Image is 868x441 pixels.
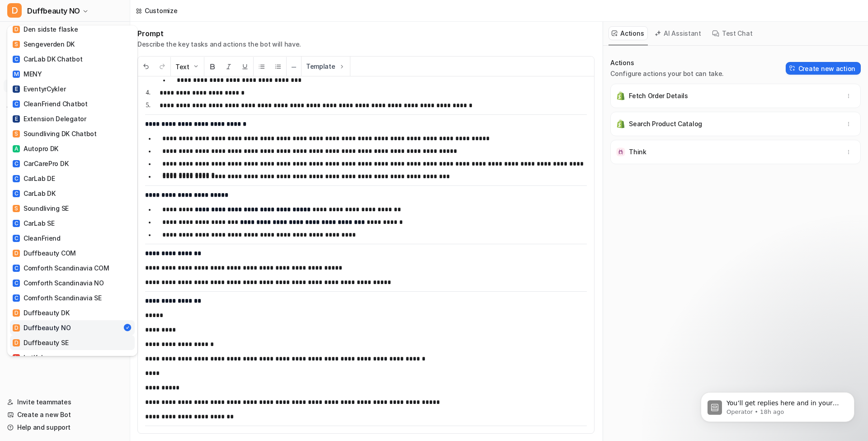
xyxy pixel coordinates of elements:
iframe: Intercom notifications message [687,373,868,436]
span: E [13,85,20,93]
div: Duffbeauty NO [13,323,71,332]
span: C [13,220,20,227]
span: A [13,145,20,152]
div: Comforth Scandinavia SE [13,293,102,303]
div: LetKøb [13,353,45,362]
div: Den sidste flaske [13,24,78,34]
span: S [13,41,20,48]
div: EventyrCykler [13,84,66,94]
div: MENY [13,69,42,79]
span: Duffbeauty NO [27,5,80,17]
div: CleanFriend [13,233,61,243]
div: CleanFriend Chatbot [13,99,88,109]
div: Soundliving DK Chatbot [13,129,97,138]
span: M [13,71,20,78]
div: CarLab DE [13,174,55,183]
span: C [13,56,20,63]
span: C [13,190,20,197]
div: CarCarePro DK [13,159,68,168]
span: D [7,3,22,18]
div: Duffbeauty COM [13,248,76,258]
div: DDuffbeauty NO [7,25,137,356]
span: D [13,309,20,317]
span: D [13,324,20,332]
div: Soundliving SE [13,204,69,213]
span: C [13,235,20,242]
div: Duffbeauty SE [13,338,68,347]
div: CarLab DK [13,189,55,198]
div: Comforth Scandinavia NO [13,278,104,288]
span: C [13,160,20,167]
span: C [13,175,20,182]
div: CarLab DK Chatbot [13,54,82,64]
span: D [13,250,20,257]
span: D [13,339,20,346]
span: E [13,115,20,123]
div: Comforth Scandinavia COM [13,263,109,273]
div: Duffbeauty DK [13,308,69,318]
div: Extension Delegator [13,114,86,123]
span: C [13,280,20,287]
span: S [13,130,20,138]
span: C [13,294,20,302]
span: C [13,100,20,108]
div: CarLab SE [13,218,54,228]
span: S [13,205,20,212]
span: D [13,26,20,33]
span: C [13,265,20,272]
span: L [13,354,20,361]
div: Sengeverden DK [13,39,75,49]
div: Autopro DK [13,144,58,153]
